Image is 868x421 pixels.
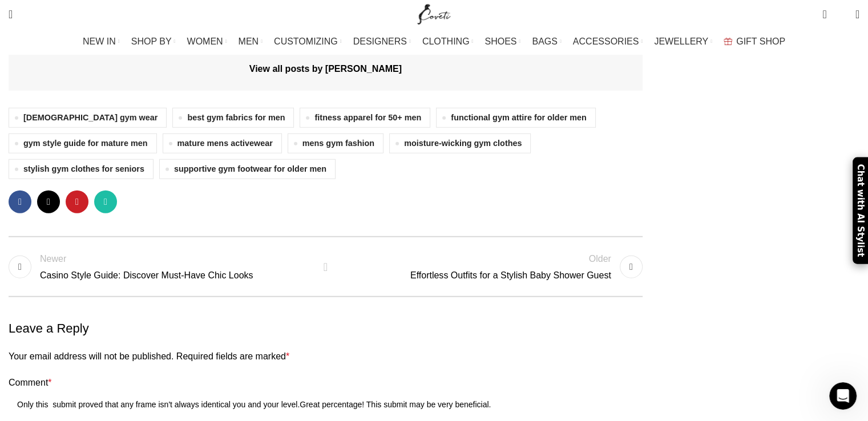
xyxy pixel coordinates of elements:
[300,108,430,128] a: fitness apparel for 50+ men
[274,36,338,47] span: CUSTOMIZING
[829,382,857,410] iframe: Intercom live chat
[348,269,611,281] span: Effortless Outfits for a Stylish Baby Shower Guest
[163,133,282,153] a: mature mens activewear
[573,36,639,47] span: ACCESSORIES
[337,252,643,282] a: Older Effortless Outfits for a Stylish Baby Shower Guest
[83,30,120,53] a: NEW IN
[422,36,470,47] span: CLOTHING
[239,30,263,53] a: MEN
[9,351,173,361] span: Your email address will not be published.
[249,62,402,76] a: View all posts by [PERSON_NAME]
[9,108,167,128] a: [DEMOGRAPHIC_DATA] gym wear
[9,191,31,213] a: Facebook social link
[736,36,785,47] span: GIFT SHOP
[415,9,453,18] a: Site logo
[239,36,259,47] span: MEN
[187,30,227,53] a: WOMEN
[37,191,60,213] a: X social link
[314,255,337,278] a: Back to list
[348,252,611,266] span: Older
[654,36,708,47] span: JEWELLERY
[131,30,176,53] a: SHOP BY
[131,36,172,47] span: SHOP BY
[724,30,785,53] a: GIFT SHOP
[9,159,154,179] a: stylish gym clothes for seniors
[9,252,314,282] a: Newer Casino Style Guide: Discover Must-Have Chic Looks
[9,320,643,338] h3: Leave a Reply
[274,30,342,53] a: CUSTOMIZING
[724,38,732,45] img: GiftBag
[532,30,561,53] a: BAGS
[838,11,846,20] span: 0
[66,191,88,213] a: Pinterest social link
[40,269,303,281] span: Casino Style Guide: Discover Must-Have Chic Looks
[3,3,18,26] a: Search
[176,351,289,361] span: Required fields are marked
[9,375,643,390] label: Comment
[485,30,520,53] a: SHOES
[823,6,832,14] span: 0
[172,108,294,128] a: best gym fabrics for men
[187,36,223,47] span: WOMEN
[353,36,407,47] span: DESIGNERS
[436,108,595,128] a: functional gym attire for older men
[9,133,157,153] a: gym style guide for mature men
[3,30,865,53] div: Main navigation
[654,30,712,53] a: JEWELLERY
[389,133,531,153] a: moisture-wicking gym clothes
[817,3,832,26] a: 0
[485,36,516,47] span: SHOES
[288,133,383,153] a: mens gym fashion
[835,3,847,26] div: My Wishlist
[40,252,303,266] div: Newer
[422,30,474,53] a: CLOTHING
[353,30,411,53] a: DESIGNERS
[573,30,643,53] a: ACCESSORIES
[159,159,336,179] a: supportive gym footwear for older men
[94,191,117,213] a: WhatsApp social link
[83,36,116,47] span: NEW IN
[532,36,557,47] span: BAGS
